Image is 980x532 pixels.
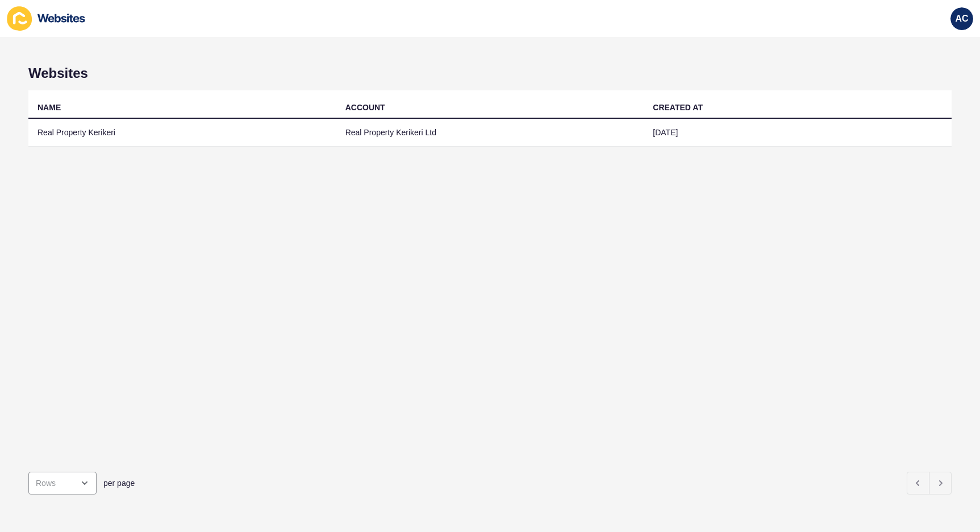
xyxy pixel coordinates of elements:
[37,102,61,113] div: NAME
[336,119,644,147] td: Real Property Kerikeri Ltd
[103,477,135,489] span: per page
[28,472,97,494] div: open menu
[28,119,336,147] td: Real Property Kerikeri
[653,102,703,113] div: CREATED AT
[955,13,968,24] span: AC
[345,102,385,113] div: ACCOUNT
[28,65,952,81] h1: Websites
[644,119,952,147] td: [DATE]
